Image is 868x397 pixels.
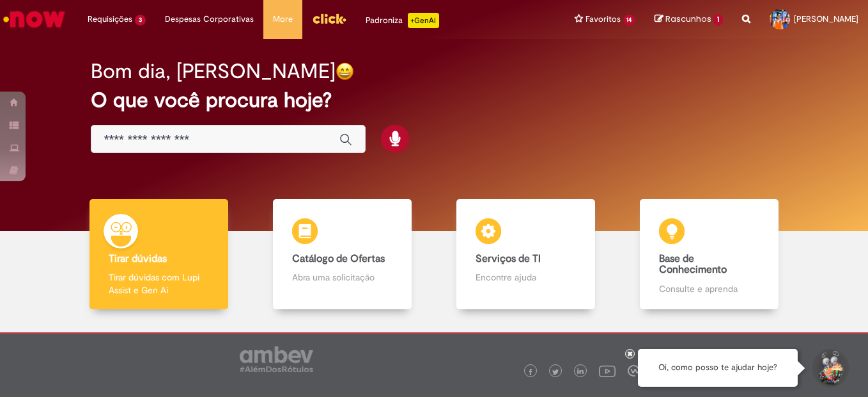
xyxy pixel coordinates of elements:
span: More [273,13,293,26]
a: Base de Conhecimento Consulte e aprenda [617,199,801,310]
a: Rascunhos [655,13,723,26]
p: Consulte e aprenda [659,282,759,295]
img: logo_footer_facebook.png [527,369,534,375]
img: happy-face.png [336,62,354,81]
img: click_logo_yellow_360x200.png [312,9,346,28]
p: Abra uma solicitação [292,271,392,284]
img: logo_footer_ambev_rotulo_gray.png [240,346,313,372]
img: logo_footer_workplace.png [628,365,639,377]
b: Base de Conhecimento [659,252,727,277]
span: [PERSON_NAME] [794,13,858,24]
h2: Bom dia, [PERSON_NAME] [91,60,336,83]
b: Serviços de TI [476,252,541,265]
span: Requisições [88,13,132,26]
div: Oi, como posso te ajudar hoje? [638,349,798,387]
img: ServiceNow [1,6,67,32]
b: Tirar dúvidas [109,252,167,265]
button: Iniciar Conversa de Suporte [810,349,849,387]
span: Rascunhos [665,13,711,25]
img: logo_footer_twitter.png [552,369,559,375]
h2: O que você procura hoje? [91,89,778,111]
span: 1 [713,14,723,26]
img: logo_footer_linkedin.png [577,368,584,376]
img: logo_footer_youtube.png [599,362,616,379]
p: +GenAi [408,13,439,28]
span: Favoritos [585,13,621,26]
div: Padroniza [366,13,439,28]
p: Tirar dúvidas com Lupi Assist e Gen Ai [109,271,209,296]
span: Despesas Corporativas [165,13,254,26]
a: Tirar dúvidas Tirar dúvidas com Lupi Assist e Gen Ai [67,199,251,310]
span: 3 [135,15,146,26]
b: Catálogo de Ofertas [292,252,385,265]
span: 14 [623,15,636,26]
a: Serviços de TI Encontre ajuda [434,199,617,310]
a: Catálogo de Ofertas Abra uma solicitação [251,199,434,310]
p: Encontre ajuda [476,271,576,284]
